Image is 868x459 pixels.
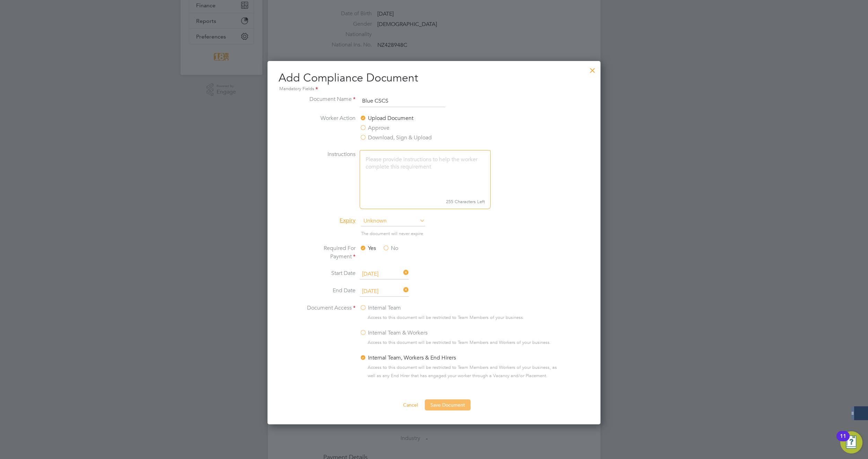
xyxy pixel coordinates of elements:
[279,71,589,93] h2: Add Compliance Document
[304,95,356,106] label: Document Name
[368,338,551,347] span: Access to this document will be restricted to Team Members and Workers of your business.
[304,150,356,208] label: Instructions
[360,114,413,122] label: Upload Document
[304,244,356,261] label: Required For Payment
[840,436,846,445] div: 11
[383,244,398,252] label: No
[361,216,425,226] span: Unknown
[304,304,356,386] label: Document Access
[360,195,491,209] small: 255 Characters Left
[360,354,456,362] label: Internal Team, Workers & End Hirers
[360,269,409,279] input: Select one
[279,85,589,93] div: Mandatory Fields
[304,286,356,295] label: End Date
[360,304,401,312] label: Internal Team
[368,313,524,322] span: Access to this document will be restricted to Team Members of your business.
[304,114,356,142] label: Worker Action
[361,231,423,236] span: The document will never expire
[360,244,376,252] label: Yes
[360,329,428,337] label: Internal Team & Workers
[360,286,409,297] input: Select one
[340,217,356,224] span: Expiry
[304,269,356,278] label: Start Date
[368,363,564,380] span: Access to this document will be restricted to Team Members and Workers of your business, as well ...
[397,399,423,410] button: Cancel
[840,431,862,453] button: Open Resource Center, 11 new notifications
[360,124,389,132] label: Approve
[425,399,471,410] button: Save Document
[360,133,432,142] label: Download, Sign & Upload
